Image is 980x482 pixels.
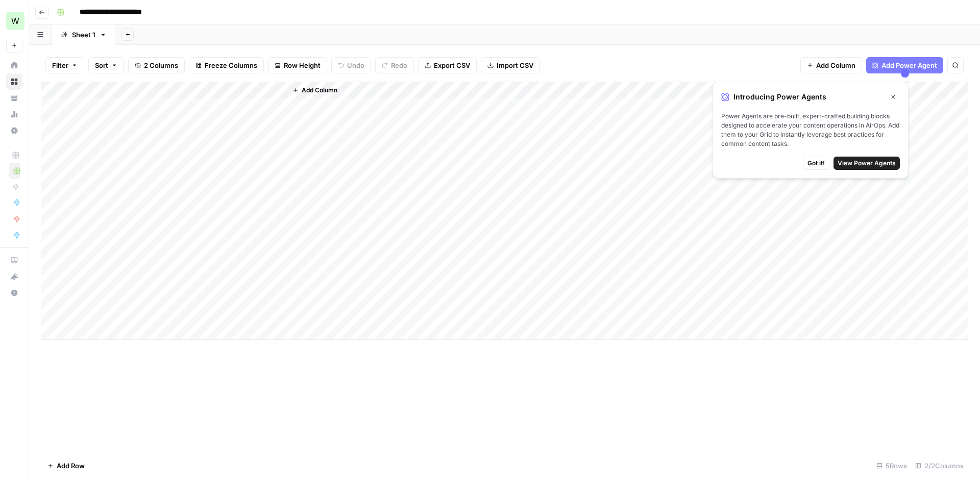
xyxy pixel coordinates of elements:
[205,60,257,70] span: Freeze Columns
[72,30,95,40] div: Sheet 1
[872,458,911,474] div: 5 Rows
[6,90,22,106] a: Your Data
[803,157,829,170] button: Got it!
[838,159,896,168] span: View Power Agents
[497,60,533,70] span: Import CSV
[6,106,22,122] a: Usage
[816,60,855,70] span: Add Column
[268,57,327,73] button: Row Height
[11,15,19,27] span: W
[41,458,91,474] button: Add Row
[6,73,22,90] a: Browse
[144,60,178,70] span: 2 Columns
[481,57,540,73] button: Import CSV
[302,86,337,95] span: Add Column
[52,24,115,45] a: Sheet 1
[721,90,900,104] div: Introducing Power Agents
[434,60,470,70] span: Export CSV
[95,60,108,70] span: Sort
[288,84,341,97] button: Add Column
[800,57,862,73] button: Add Column
[6,252,22,268] a: AirOps Academy
[284,60,321,70] span: Row Height
[45,57,84,73] button: Filter
[347,60,364,70] span: Undo
[6,57,22,73] a: Home
[7,269,22,284] div: What's new?
[57,461,85,471] span: Add Row
[88,57,124,73] button: Sort
[391,60,407,70] span: Redo
[6,122,22,139] a: Settings
[911,458,968,474] div: 2/2 Columns
[128,57,185,73] button: 2 Columns
[375,57,414,73] button: Redo
[189,57,264,73] button: Freeze Columns
[6,8,22,34] button: Workspace: Workspace1
[6,285,22,301] button: Help + Support
[721,112,900,148] span: Power Agents are pre-built, expert-crafted building blocks designed to accelerate your content op...
[834,157,900,170] button: View Power Agents
[6,268,22,285] button: What's new?
[866,57,943,73] button: Add Power Agent
[881,60,937,70] span: Add Power Agent
[418,57,477,73] button: Export CSV
[807,159,825,168] span: Got it!
[52,60,68,70] span: Filter
[331,57,371,73] button: Undo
